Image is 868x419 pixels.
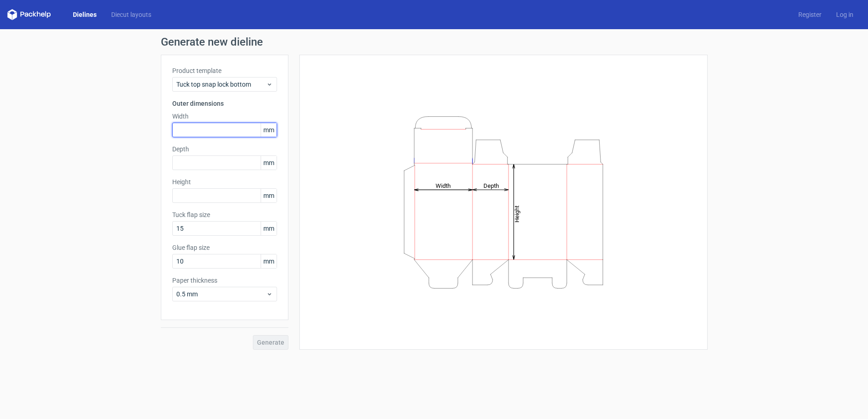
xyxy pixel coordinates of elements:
[829,10,861,19] a: Log in
[261,123,277,137] span: mm
[176,290,266,299] span: 0.5 mm
[261,189,277,202] span: mm
[66,10,104,19] a: Dielines
[172,243,277,252] label: Glue flap size
[172,276,277,285] label: Paper thickness
[176,80,266,89] span: Tuck top snap lock bottom
[514,205,520,222] tspan: Height
[261,254,277,268] span: mm
[172,177,277,186] label: Height
[172,145,277,154] label: Depth
[172,112,277,121] label: Width
[483,182,499,189] tspan: Depth
[161,36,708,47] h1: Generate new dieline
[791,10,829,19] a: Register
[172,99,277,108] h3: Outer dimensions
[435,182,450,189] tspan: Width
[104,10,159,19] a: Diecut layouts
[172,210,277,219] label: Tuck flap size
[261,156,277,170] span: mm
[172,66,277,75] label: Product template
[261,222,277,235] span: mm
